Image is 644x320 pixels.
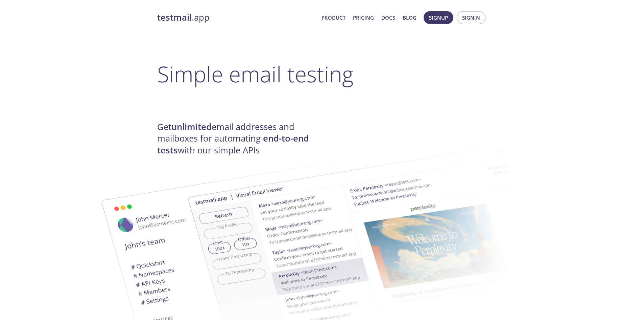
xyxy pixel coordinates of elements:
strong: testmail [157,12,192,23]
a: Pricing [353,13,374,22]
a: Blog [403,13,416,22]
a: Docs [381,13,395,22]
a: testmail.app [157,12,316,23]
span: Signup [429,13,448,22]
span: Signin [462,13,480,22]
button: Signin [457,11,485,24]
a: Product [321,13,345,22]
h4: Get email addresses and mailboxes for automating with our simple APIs [157,121,322,156]
strong: end-to-end tests [157,132,309,156]
h1: Simple email testing [157,61,487,87]
button: Signup [424,11,453,24]
strong: unlimited [171,121,212,133]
